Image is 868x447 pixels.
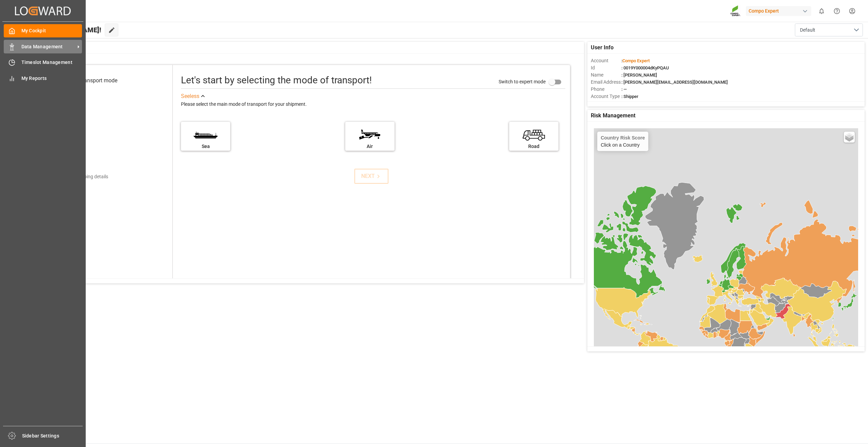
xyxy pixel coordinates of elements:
[795,23,863,36] button: open menu
[621,58,650,63] span: :
[4,56,82,69] a: Timeslot Management
[21,59,82,66] span: Timeslot Management
[621,80,728,85] span: : [PERSON_NAME][EMAIL_ADDRESS][DOMAIN_NAME]
[65,77,117,85] div: Select transport mode
[21,75,82,82] span: My Reports
[513,143,555,150] div: Road
[181,100,565,109] div: Please select the main mode of transport for your shipment.
[621,87,627,92] span: : —
[844,132,855,143] a: Layers
[4,24,82,37] a: My Cockpit
[4,71,82,85] a: My Reports
[601,135,645,148] div: Click on a Country
[66,173,108,180] div: Add shipping details
[591,112,635,120] span: Risk Management
[591,44,614,52] span: User Info
[591,79,621,86] span: Email Address
[800,27,815,34] span: Default
[354,169,388,184] button: NEXT
[184,143,227,150] div: Sea
[621,65,669,70] span: : 0019Y000004dKyPQAU
[591,57,621,64] span: Account
[21,27,82,34] span: My Cockpit
[591,64,621,71] span: Id
[361,172,382,180] div: NEXT
[621,72,657,78] span: : [PERSON_NAME]
[181,73,372,87] div: Let's start by selecting the mode of transport!
[591,86,621,93] span: Phone
[591,93,621,100] span: Account Type
[591,71,621,79] span: Name
[349,143,391,150] div: Air
[21,43,75,50] span: Data Management
[601,135,645,140] h4: Country Risk Score
[22,432,83,440] span: Sidebar Settings
[622,58,650,63] span: Compo Expert
[181,92,199,100] div: See less
[499,79,546,84] span: Switch to expert mode
[621,94,638,99] span: : Shipper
